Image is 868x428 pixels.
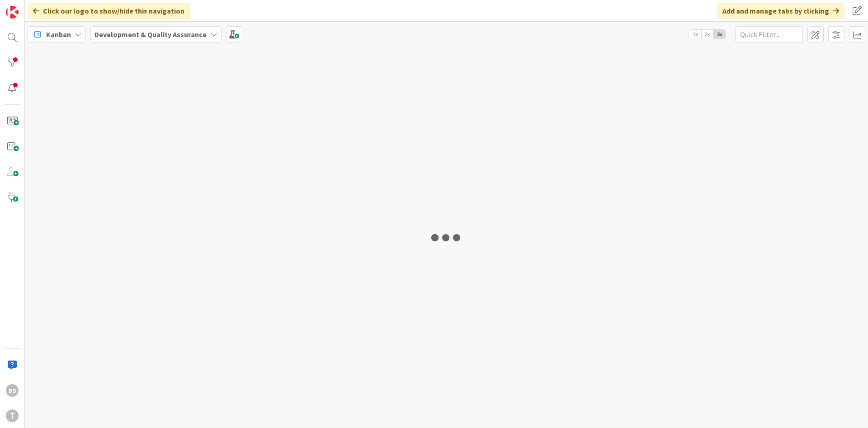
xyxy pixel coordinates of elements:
div: Add and manage tabs by clicking [717,3,844,19]
b: Development & Quality Assurance [94,30,207,39]
div: T [6,409,19,422]
div: BS [6,384,19,397]
span: Kanban [46,29,71,40]
span: 2x [701,30,713,39]
img: Visit kanbanzone.com [6,6,19,19]
input: Quick Filter... [735,26,803,42]
span: 3x [713,30,726,39]
div: Click our logo to show/hide this navigation [28,3,190,19]
span: 1x [689,30,701,39]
